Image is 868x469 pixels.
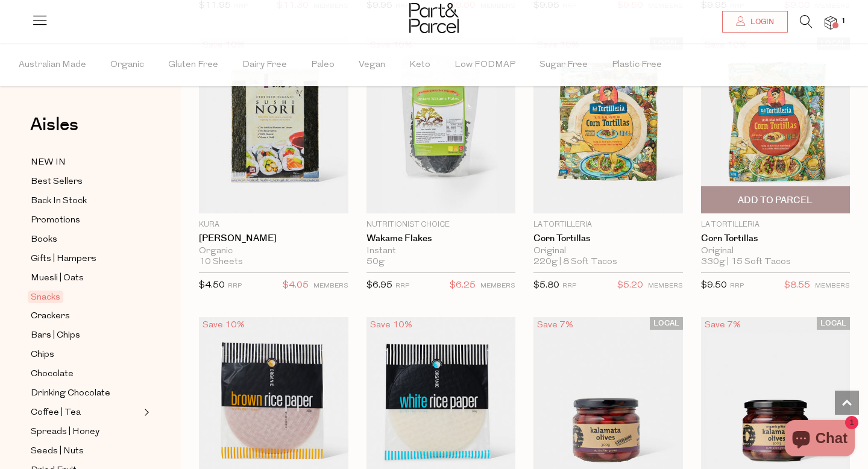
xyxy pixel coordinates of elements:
[168,44,218,86] span: Gluten Free
[533,257,617,268] span: 220g | 8 Soft Tacos
[454,44,515,86] span: Low FODMAP
[480,283,515,289] small: MEMBERS
[31,252,96,266] span: Gifts | Hampers
[199,317,248,333] div: Save 10%
[31,232,140,247] a: Books
[31,194,140,209] a: Back In Stock
[650,317,683,330] span: LOCAL
[199,246,348,257] div: Organic
[747,17,774,27] span: Login
[31,309,140,324] a: Crackers
[359,44,385,86] span: Vegan
[617,278,643,294] span: $5.20
[366,257,385,268] span: 50g
[562,283,576,289] small: RRP
[31,444,140,459] a: Seeds | Nuts
[31,155,140,170] a: NEW IN
[539,44,588,86] span: Sugar Free
[366,233,516,244] a: Wakame Flakes
[31,425,99,439] span: Spreads | Honey
[199,219,348,230] p: Kura
[31,251,140,266] a: Gifts | Hampers
[533,246,683,257] div: Original
[781,420,858,459] inbox-online-store-chat: Shopify online store chat
[701,219,851,230] p: La Tortilleria
[30,116,78,146] a: Aisles
[701,281,727,290] span: $9.50
[730,283,744,289] small: RRP
[31,424,140,439] a: Spreads | Honey
[31,213,80,228] span: Promotions
[533,317,577,333] div: Save 7%
[311,44,335,86] span: Paleo
[31,386,140,401] a: Drinking Chocolate
[815,283,850,289] small: MEMBERS
[31,194,87,209] span: Back In Stock
[366,219,516,230] p: Nutritionist Choice
[533,233,683,244] a: Corn Tortillas
[784,278,810,294] span: $8.55
[31,290,140,304] a: Snacks
[366,37,516,213] img: Wakame Flakes
[31,328,140,343] a: Bars | Chips
[701,257,791,268] span: 330g | 15 Soft Tacos
[395,283,409,289] small: RRP
[612,44,662,86] span: Plastic Free
[242,44,287,86] span: Dairy Free
[825,16,837,29] a: 1
[722,11,788,33] a: Login
[31,406,81,420] span: Coffee | Tea
[31,174,140,189] a: Best Sellers
[199,257,243,268] span: 10 Sheets
[31,444,84,459] span: Seeds | Nuts
[31,175,83,189] span: Best Sellers
[30,112,78,138] span: Aisles
[450,278,476,294] span: $6.25
[31,156,66,170] span: NEW IN
[283,278,309,294] span: $4.05
[31,347,140,362] a: Chips
[313,283,348,289] small: MEMBERS
[31,271,140,286] a: Muesli | Oats
[31,386,110,401] span: Drinking Chocolate
[701,233,851,244] a: Corn Tortillas
[533,281,559,290] span: $5.80
[701,246,851,257] div: Original
[199,37,348,213] img: Sushi Nori
[31,367,140,382] a: Chocolate
[738,194,813,207] span: Add To Parcel
[31,329,80,343] span: Bars | Chips
[838,16,849,27] span: 1
[366,281,392,290] span: $6.95
[366,317,416,333] div: Save 10%
[31,309,70,324] span: Crackers
[533,219,683,230] p: La Tortilleria
[110,44,144,86] span: Organic
[28,291,63,303] span: Snacks
[31,348,54,362] span: Chips
[701,37,851,213] img: Corn Tortillas
[701,186,851,213] button: Add To Parcel
[31,233,57,247] span: Books
[648,283,683,289] small: MEMBERS
[409,3,459,33] img: Part&Parcel
[31,405,140,420] a: Coffee | Tea
[228,283,242,289] small: RRP
[199,233,348,244] a: [PERSON_NAME]
[31,367,74,382] span: Chocolate
[19,44,86,86] span: Australian Made
[817,317,850,330] span: LOCAL
[141,405,149,420] button: Expand/Collapse Coffee | Tea
[533,37,683,213] img: Corn Tortillas
[199,281,225,290] span: $4.50
[701,317,744,333] div: Save 7%
[366,246,516,257] div: Instant
[409,44,430,86] span: Keto
[31,271,84,286] span: Muesli | Oats
[31,213,140,228] a: Promotions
